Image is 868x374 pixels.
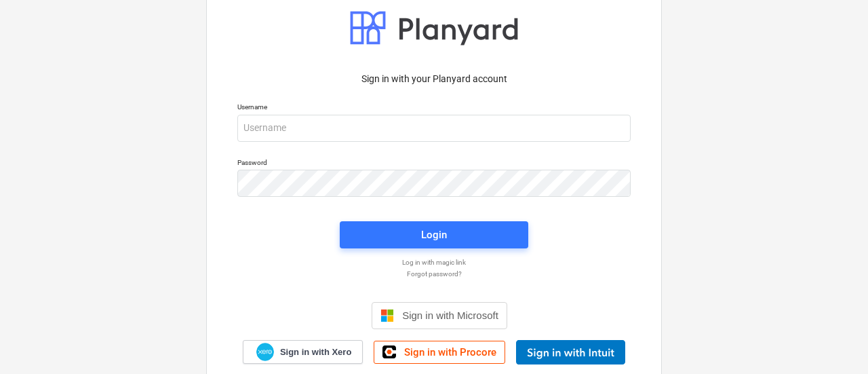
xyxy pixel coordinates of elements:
[237,72,631,86] p: Sign in with your Planyard account
[231,258,637,267] a: Log in with magic link
[237,115,631,142] input: Username
[340,221,528,248] button: Login
[374,341,505,364] a: Sign in with Procore
[237,102,631,114] p: Username
[237,158,631,170] p: Password
[402,310,498,321] span: Sign in with Microsoft
[231,269,637,278] a: Forgot password?
[280,346,351,358] span: Sign in with Xero
[256,343,274,361] img: Xero logo
[380,309,394,322] img: Microsoft logo
[421,226,447,244] div: Login
[243,340,363,364] a: Sign in with Xero
[404,346,496,358] span: Sign in with Procore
